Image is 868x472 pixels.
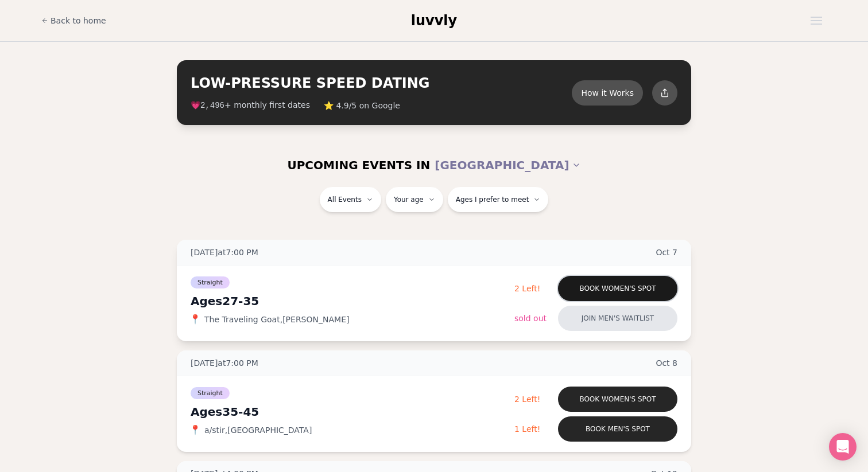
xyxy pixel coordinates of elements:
[656,357,677,369] span: Oct 8
[204,424,312,436] span: a/stir , [GEOGRAPHIC_DATA]
[191,387,230,399] span: Straight
[51,15,106,26] span: Back to home
[806,12,827,29] button: Open menu
[328,195,362,204] span: All Events
[320,187,381,212] button: All Events
[41,9,106,32] a: Back to home
[191,357,258,369] span: [DATE] at 7:00 PM
[558,306,677,331] button: Join men's waitlist
[386,187,443,212] button: Your age
[191,99,310,111] span: 💗 + monthly first dates
[435,153,580,178] button: [GEOGRAPHIC_DATA]
[656,247,677,258] span: Oct 7
[558,276,677,301] button: Book women's spot
[191,74,572,92] h2: LOW-PRESSURE SPEED DATING
[191,293,514,309] div: Ages 27-35
[456,195,529,204] span: Ages I prefer to meet
[204,314,349,325] span: The Traveling Goat , [PERSON_NAME]
[514,424,540,434] span: 1 Left!
[394,195,424,204] span: Your age
[411,13,457,29] span: luvvly
[558,416,677,442] button: Book men's spot
[514,314,547,323] span: Sold Out
[411,11,457,30] a: luvvly
[514,284,540,293] span: 2 Left!
[514,395,540,404] span: 2 Left!
[191,404,514,420] div: Ages 35-45
[191,426,200,435] span: 📍
[191,276,230,288] span: Straight
[200,101,224,110] span: 2,496
[191,315,200,324] span: 📍
[558,387,677,412] button: Book women's spot
[829,433,857,461] div: Open Intercom Messenger
[287,157,430,173] span: UPCOMING EVENTS IN
[324,100,400,111] span: ⭐ 4.9/5 on Google
[448,187,549,212] button: Ages I prefer to meet
[191,247,258,258] span: [DATE] at 7:00 PM
[572,80,643,106] button: How it Works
